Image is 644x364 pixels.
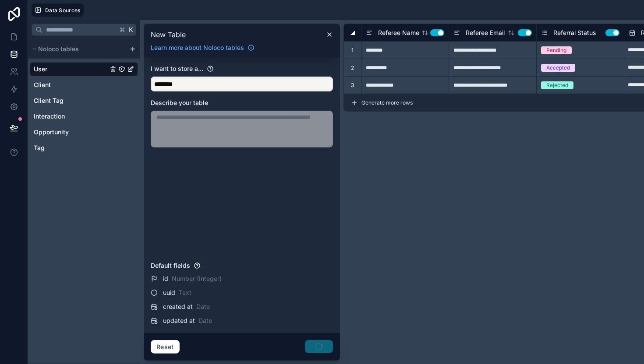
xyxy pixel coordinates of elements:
[196,302,210,311] span: Date
[343,76,361,94] div: 3
[466,28,505,37] span: Referee Email
[198,316,212,325] span: Date
[163,274,168,283] span: id
[546,64,570,72] div: Accepted
[151,99,208,106] span: Describe your table
[361,99,413,106] span: Generate more rows
[45,7,81,14] span: Data Sources
[546,46,566,54] div: Pending
[163,288,175,297] span: uuid
[546,81,568,89] div: Rejected
[151,43,244,52] span: Learn more about Noloco tables
[151,65,203,72] span: I want to store a...
[163,316,195,325] span: updated at
[172,274,222,283] span: Number (Integer)
[147,43,258,52] a: Learn more about Noloco tables
[163,302,193,311] span: created at
[128,27,134,33] span: K
[179,288,191,297] span: Text
[151,262,190,269] span: Default fields
[151,29,186,40] span: New Table
[32,3,84,17] button: Data Sources
[378,28,419,37] span: Referee Name
[151,340,180,354] button: Reset
[553,28,596,37] span: Referral Status
[343,59,361,76] div: 2
[343,41,361,59] div: 1
[351,94,413,111] button: Generate more rows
